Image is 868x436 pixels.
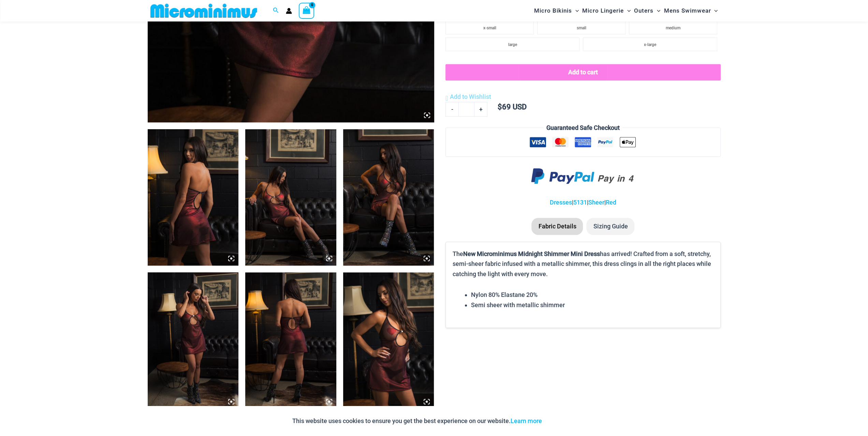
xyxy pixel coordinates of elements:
[148,3,260,18] img: MM SHOP LOGO FLAT
[445,37,579,51] li: large
[576,26,586,30] span: small
[664,2,711,19] span: Mens Swimwear
[582,2,624,19] span: Micro Lingerie
[497,103,502,111] span: $
[292,416,542,426] p: This website uses cookies to ensure you get the best experience on our website.
[511,417,542,424] a: Learn more
[445,102,458,116] a: -
[483,26,496,30] span: x-small
[273,6,279,15] a: Search icon link
[532,2,580,19] a: Micro BikinisMenu ToggleMenu Toggle
[580,2,632,19] a: Micro LingerieMenu ToggleMenu Toggle
[624,2,631,19] span: Menu Toggle
[445,197,720,208] p: | | |
[572,2,579,19] span: Menu Toggle
[586,218,634,235] li: Sizing Guide
[531,1,721,20] nav: Site Navigation
[544,123,622,133] legend: Guaranteed Safe Checkout
[445,92,491,102] a: Add to Wishlist
[666,26,680,30] span: medium
[537,21,626,34] li: small
[606,199,616,206] a: Red
[471,300,713,310] li: Semi sheer with metallic shimmer
[474,102,487,116] a: +
[508,42,517,47] span: large
[573,199,587,206] a: 5131
[534,2,572,19] span: Micro Bikinis
[583,37,717,51] li: x-large
[644,42,656,47] span: x-large
[662,2,719,19] a: Mens SwimwearMenu ToggleMenu Toggle
[245,129,336,266] img: Midnight Shimmer Red 5131 Dress
[632,2,662,19] a: OutersMenu ToggleMenu Toggle
[445,21,534,34] li: x-small
[711,2,718,19] span: Menu Toggle
[343,272,434,409] img: Midnight Shimmer Red 5131 Dress
[343,129,434,266] img: Midnight Shimmer Red 5131 Dress
[497,103,526,111] bdi: 69 USD
[463,250,600,257] b: New Microminimus Midnight Shimmer Mini Dress
[550,199,572,206] a: Dresses
[629,21,717,34] li: medium
[299,3,314,18] a: View Shopping Cart, empty
[450,93,491,100] span: Add to Wishlist
[588,199,604,206] a: Sheer
[634,2,653,19] span: Outers
[286,8,292,14] a: Account icon link
[445,64,720,80] button: Add to cart
[547,413,576,429] button: Accept
[531,218,583,235] li: Fabric Details
[471,290,713,300] li: Nylon 80% Elastane 20%
[148,272,239,409] img: Midnight Shimmer Red 5131 Dress
[458,102,474,116] input: Product quantity
[653,2,660,19] span: Menu Toggle
[453,249,713,279] p: The has arrived! Crafted from a soft, stretchy, semi-sheer fabric infused with a metallic shimmer...
[245,272,336,409] img: Midnight Shimmer Red 5131 Dress
[148,129,239,266] img: Midnight Shimmer Red 5131 Dress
